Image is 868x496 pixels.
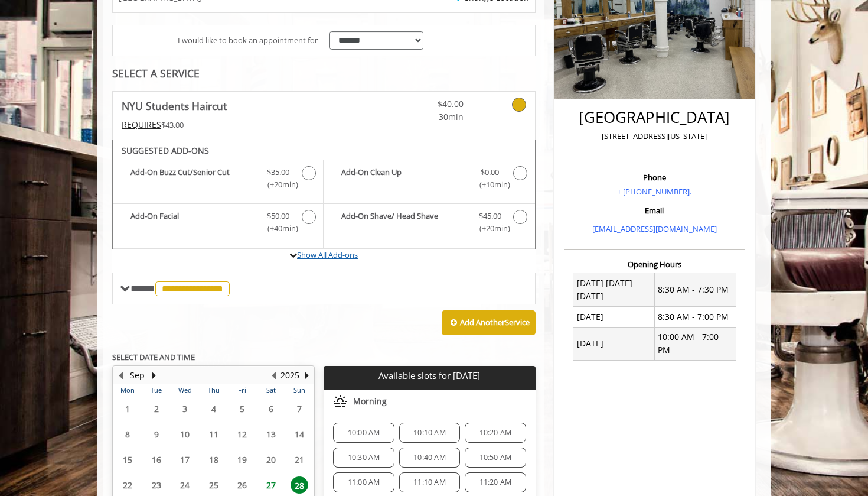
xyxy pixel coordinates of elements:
[617,186,691,197] a: + [PHONE_NUMBER].
[122,118,359,131] div: $43.00
[113,384,142,396] th: Mon
[465,448,526,468] div: 10:50 AM
[592,223,717,234] a: [EMAIL_ADDRESS][DOMAIN_NAME]
[328,371,530,381] p: Available slots for [DATE]
[460,317,530,328] b: Add Another Service
[413,453,446,462] span: 10:40 AM
[130,166,255,191] b: Add-On Buzz Cut/Senior Cut
[261,179,296,191] span: (+20min )
[479,453,512,462] span: 10:50 AM
[573,273,655,307] td: [DATE] [DATE] [DATE]
[122,98,227,114] b: NYU Students Haircut
[341,166,466,191] b: Add-On Clean Up
[333,472,394,492] div: 11:00 AM
[267,210,289,222] span: $50.00
[573,327,655,361] td: [DATE]
[573,307,655,327] td: [DATE]
[394,98,464,111] span: $40.00
[348,478,380,487] span: 11:00 AM
[479,210,501,222] span: $45.00
[178,34,318,47] span: I would like to book an appointment for
[399,448,460,468] div: 10:40 AM
[297,249,358,260] a: Show All Add-ons
[567,206,742,215] h3: Email
[267,166,289,179] span: $35.00
[171,384,199,396] th: Wed
[116,369,125,382] button: Previous Month
[442,310,536,335] button: Add AnotherService
[262,476,280,494] span: 27
[291,476,308,494] span: 28
[341,210,466,235] b: Add-On Shave/ Head Shave
[112,140,536,249] div: NYU Students Haircut Add-onS
[122,145,209,156] b: SUGGESTED ADD-ONS
[481,166,499,179] span: $0.00
[280,369,299,382] button: 2025
[479,478,512,487] span: 11:20 AM
[199,384,227,396] th: Thu
[472,179,507,191] span: (+10min )
[329,210,528,238] label: Add-On Shave/ Head Shave
[269,369,278,382] button: Previous Year
[654,327,736,361] td: 10:00 AM - 7:00 PM
[122,119,161,130] span: This service needs some Advance to be paid before we block your appointment
[149,369,158,382] button: Next Month
[112,352,195,362] b: SELECT DATE AND TIME
[261,222,296,235] span: (+40min )
[348,453,380,462] span: 10:30 AM
[112,68,536,79] div: SELECT A SERVICE
[119,210,317,238] label: Add-On Facial
[399,472,460,492] div: 11:10 AM
[285,384,314,396] th: Sun
[302,369,311,382] button: Next Year
[567,109,742,126] h2: [GEOGRAPHIC_DATA]
[567,130,742,142] p: [STREET_ADDRESS][US_STATE]
[142,384,170,396] th: Tue
[130,210,255,235] b: Add-On Facial
[465,472,526,492] div: 11:20 AM
[564,260,745,268] h3: Opening Hours
[472,222,507,235] span: (+20min )
[130,369,145,382] button: Sep
[353,397,387,406] span: Morning
[333,423,394,443] div: 10:00 AM
[413,478,446,487] span: 11:10 AM
[333,448,394,468] div: 10:30 AM
[399,423,460,443] div: 10:10 AM
[348,428,380,437] span: 10:00 AM
[567,173,742,181] h3: Phone
[256,384,285,396] th: Sat
[654,273,736,307] td: 8:30 AM - 7:30 PM
[465,423,526,443] div: 10:20 AM
[654,307,736,327] td: 8:30 AM - 7:00 PM
[119,166,317,194] label: Add-On Buzz Cut/Senior Cut
[333,394,347,409] img: morning slots
[413,428,446,437] span: 10:10 AM
[228,384,256,396] th: Fri
[479,428,512,437] span: 10:20 AM
[394,111,464,124] span: 30min
[329,166,528,194] label: Add-On Clean Up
